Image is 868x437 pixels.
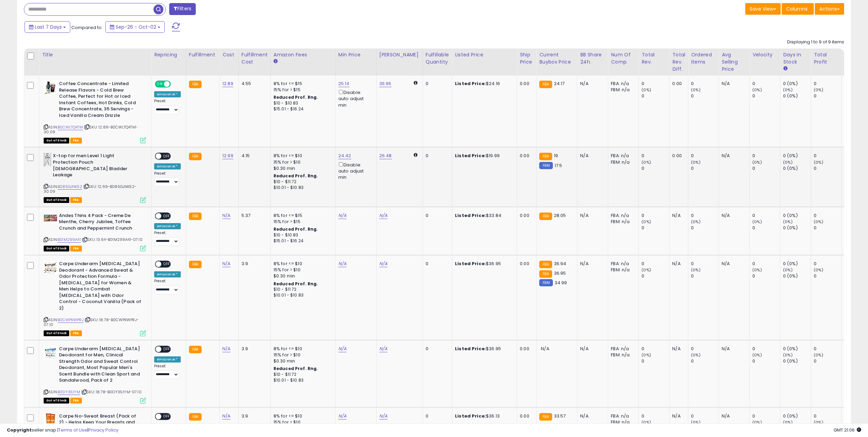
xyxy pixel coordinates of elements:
div: 15% for > $10 [274,352,330,358]
div: 0 [642,213,669,219]
div: 15% for > $15 [274,87,330,93]
span: 36.94 [554,260,567,267]
div: Repricing [154,51,183,58]
div: Num of Comp. [611,51,636,66]
b: Reduced Prof. Rng. [274,173,318,179]
div: 0 [752,225,780,231]
div: Amazon AI * [154,163,181,169]
div: 0 [691,81,719,87]
div: 0 [426,81,447,87]
div: 0 [642,358,669,364]
a: N/A [338,413,347,420]
a: B085GJNK52 [58,184,82,190]
div: N/A [672,261,683,267]
a: N/A [338,212,347,219]
div: Total Rev. [642,51,666,66]
span: Columns [786,5,808,12]
div: FBM: n/a [611,219,633,225]
div: 0 (0%) [783,81,811,87]
div: Fulfillment Cost [241,51,268,66]
div: 0 [642,261,669,267]
div: 0 [691,93,719,99]
span: OFF [161,346,172,352]
div: 0 [642,413,669,419]
div: 0 (0%) [783,225,811,231]
div: 0 (0%) [783,346,811,352]
a: 12.99 [222,152,233,159]
small: (0%) [783,219,793,224]
div: Amazon Fees [274,51,333,58]
a: N/A [379,260,387,267]
div: 0 [814,358,841,364]
small: FBA [189,153,202,160]
div: 0 [642,273,669,279]
div: Ordered Items [691,51,716,66]
div: 8% for <= $10 [274,346,330,352]
small: (0%) [691,219,701,224]
div: FBM: n/a [611,267,633,273]
span: FBA [70,330,82,336]
b: Listed Price: [455,80,486,87]
small: (0%) [691,267,701,273]
span: 24.17 [554,80,565,87]
div: 0 [752,261,780,267]
div: Preset: [154,279,181,294]
div: Preset: [154,364,181,379]
b: Reduced Prof. Rng. [274,281,318,287]
div: 0 [691,358,719,364]
div: Disable auto adjust min [338,88,371,108]
span: All listings that are currently out of stock and unavailable for purchase on Amazon [44,398,69,404]
a: B0CWPKWPRJ [58,317,84,323]
div: 15% for > $10 [274,159,330,165]
div: 3.9 [241,261,265,267]
div: 0 [691,165,719,172]
small: (0%) [752,87,762,93]
div: $10.01 - $10.83 [274,378,330,383]
img: 41f6qEVtcUL._SL40_.jpg [44,346,57,359]
span: OFF [161,153,172,159]
a: B01M299A41 [58,237,81,243]
div: $0.30 min [274,273,330,279]
div: $24.16 [455,81,512,87]
a: 25.14 [338,80,350,87]
span: FBA [70,398,82,404]
div: 0 [752,273,780,279]
div: 0 [691,225,719,231]
span: N/A [541,345,549,352]
div: Min Price [338,51,373,58]
small: FBA [539,261,552,268]
small: FBA [189,213,202,220]
div: FBM: n/a [611,87,633,93]
div: 0 [814,213,841,219]
div: 0 [752,346,780,352]
a: 12.89 [222,80,233,87]
div: N/A [722,261,744,267]
div: [PERSON_NAME] [379,51,420,58]
b: Andes Thins 4 Pack - Creme De Menthe, Cherry Jubilee, Toffee Crunch and Peppermint Crunch [59,213,142,233]
a: N/A [222,260,231,267]
small: (0%) [814,219,823,224]
div: $10 - $11.72 [274,287,330,292]
div: N/A [580,213,603,219]
div: 0 (0%) [783,93,811,99]
small: (0%) [642,160,651,165]
div: ASIN: [44,346,146,403]
div: 0 [814,153,841,159]
b: Reduced Prof. Rng. [274,366,318,371]
div: 4.55 [241,81,265,87]
b: Listed Price: [455,152,486,159]
div: 0 [642,153,669,159]
div: 0 [691,261,719,267]
span: 28.05 [554,212,566,219]
div: 0 [426,413,447,419]
div: $0.30 min [274,358,330,364]
small: (0%) [783,352,793,358]
div: Preset: [154,231,181,246]
button: Columns [782,3,814,15]
div: 0 [752,165,780,172]
small: FBA [189,81,202,88]
div: $36.95 [455,346,512,352]
button: Actions [815,3,844,15]
div: 3.9 [241,413,265,419]
span: Sep-26 - Oct-02 [116,24,156,30]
